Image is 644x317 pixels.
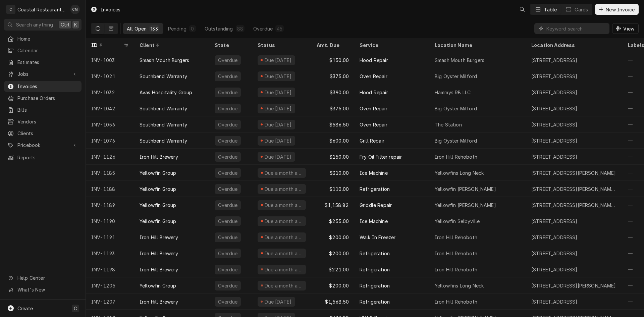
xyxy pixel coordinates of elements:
[140,89,193,96] div: Avas Hospitality Group
[86,68,134,84] div: INV-1021
[17,70,68,77] span: Jobs
[4,45,82,56] a: Calendar
[264,282,303,289] div: Due a month ago
[17,306,33,311] span: Create
[140,57,189,64] div: Smash Mouth Burgers
[86,229,134,245] div: INV-1191
[360,73,387,80] div: Oven Repair
[544,6,557,13] div: Table
[311,197,354,213] div: $1,158.82
[140,153,178,160] div: Iron Hill Brewery
[435,266,477,273] div: Iron Hill Rehoboth
[17,286,77,293] span: What's New
[86,197,134,213] div: INV-1189
[217,250,238,257] div: Overdue
[140,202,176,209] div: Yellowfin Group
[217,298,238,305] div: Overdue
[531,298,578,305] div: [STREET_ADDRESS]
[4,81,82,92] a: Invoices
[4,33,82,44] a: Home
[4,68,82,80] a: Go to Jobs
[86,181,134,197] div: INV-1188
[531,121,578,128] div: [STREET_ADDRESS]
[531,186,617,193] div: [STREET_ADDRESS][PERSON_NAME][PERSON_NAME]
[17,6,67,13] div: Coastal Restaurant Repair
[435,282,484,289] div: Yellowfins Long Neck
[127,25,147,32] div: All Open
[217,234,238,241] div: Overdue
[191,25,195,32] div: 0
[517,4,528,15] button: Open search
[311,229,354,245] div: $200.00
[168,25,186,32] div: Pending
[531,42,616,49] div: Location Address
[311,277,354,294] div: $200.00
[217,266,238,273] div: Overdue
[531,57,578,64] div: [STREET_ADDRESS]
[17,83,78,90] span: Invoices
[4,104,82,115] a: Bills
[16,21,53,28] span: Search anything
[264,73,292,80] div: Due [DATE]
[311,100,354,116] div: $375.00
[575,6,588,13] div: Cards
[205,25,233,32] div: Outstanding
[360,105,387,112] div: Oven Repair
[360,282,390,289] div: Refrigeration
[531,105,578,112] div: [STREET_ADDRESS]
[4,93,82,104] a: Purchase Orders
[258,42,305,49] div: Status
[435,42,519,49] div: Location Name
[360,218,388,225] div: Ice Machine
[217,186,238,193] div: Overdue
[612,23,639,34] button: View
[604,6,636,13] span: New Invoice
[140,73,187,80] div: Southbend Warranty
[311,165,354,181] div: $310.00
[140,234,178,241] div: Iron Hill Brewery
[17,59,78,66] span: Estimates
[217,202,238,209] div: Overdue
[86,213,134,229] div: INV-1190
[86,245,134,261] div: INV-1193
[91,42,122,49] div: ID
[86,84,134,100] div: INV-1032
[4,116,82,127] a: Vendors
[435,218,480,225] div: Yellowfin Selbyville
[86,261,134,277] div: INV-1198
[531,169,616,176] div: [STREET_ADDRESS][PERSON_NAME]
[311,68,354,84] div: $375.00
[4,284,82,295] a: Go to What's New
[17,95,78,102] span: Purchase Orders
[531,73,578,80] div: [STREET_ADDRESS]
[217,137,238,144] div: Overdue
[70,5,80,14] div: Chad McMaster's Avatar
[264,89,292,96] div: Due [DATE]
[311,84,354,100] div: $390.00
[360,250,390,257] div: Refrigeration
[17,106,78,113] span: Bills
[86,100,134,116] div: INV-1042
[360,42,423,49] div: Service
[311,181,354,197] div: $110.00
[215,42,247,49] div: State
[311,213,354,229] div: $255.00
[217,105,238,112] div: Overdue
[140,42,203,49] div: Client
[360,121,387,128] div: Oven Repair
[360,298,390,305] div: Refrigeration
[264,186,303,193] div: Due a month ago
[217,57,238,64] div: Overdue
[17,47,78,54] span: Calendar
[531,89,578,96] div: [STREET_ADDRESS]
[4,57,82,68] a: Estimates
[435,73,477,80] div: Big Oyster Milford
[360,57,388,64] div: Hood Repair
[217,153,238,160] div: Overdue
[17,35,78,42] span: Home
[277,25,282,32] div: 45
[311,245,354,261] div: $200.00
[435,186,496,193] div: Yellowfin [PERSON_NAME]
[531,202,617,209] div: [STREET_ADDRESS][PERSON_NAME][PERSON_NAME]
[86,52,134,68] div: INV-1003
